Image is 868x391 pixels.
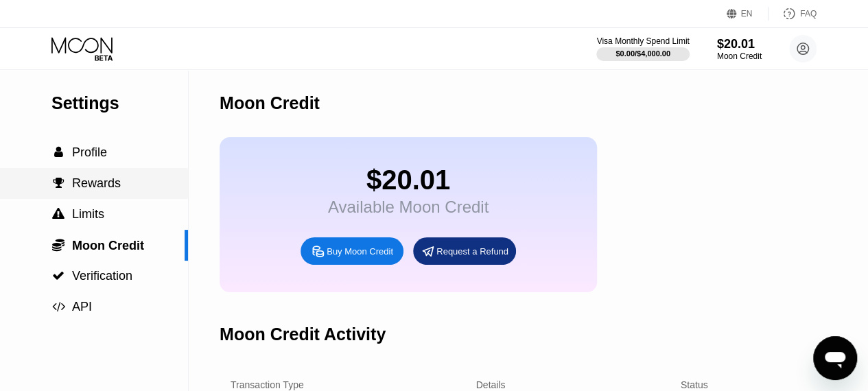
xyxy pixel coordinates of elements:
[51,238,65,252] div: 
[52,270,64,282] span: 
[717,37,762,51] div: $20.01
[72,300,92,313] span: API
[72,145,107,159] span: Profile
[72,239,144,252] span: Moon Credit
[51,270,65,282] div: 
[328,165,489,195] div: $20.01
[800,9,817,19] div: FAQ
[327,246,393,257] div: Buy Moon Credit
[413,237,516,265] div: Request a Refund
[52,300,65,313] span: 
[596,36,689,46] div: Visa Monthly Spend Limit
[681,379,708,390] div: Status
[436,246,508,257] div: Request a Refund
[231,379,304,390] div: Transaction Type
[51,146,65,158] div: 
[51,300,65,313] div: 
[220,324,386,344] div: Moon Credit Activity
[72,207,104,221] span: Limits
[53,177,64,189] span: 
[51,93,188,113] div: Settings
[51,208,65,220] div: 
[72,176,121,190] span: Rewards
[727,7,769,21] div: EN
[52,208,64,220] span: 
[615,49,670,58] div: $0.00 / $4,000.00
[717,37,762,61] div: $20.01Moon Credit
[596,36,689,61] div: Visa Monthly Spend Limit$0.00/$4,000.00
[476,379,506,390] div: Details
[220,93,320,113] div: Moon Credit
[72,269,132,283] span: Verification
[741,9,753,19] div: EN
[54,146,63,158] span: 
[717,51,762,61] div: Moon Credit
[328,198,489,217] div: Available Moon Credit
[301,237,403,265] div: Buy Moon Credit
[51,177,65,189] div: 
[813,336,857,380] iframe: Button to launch messaging window
[769,7,817,21] div: FAQ
[52,238,64,252] span: 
